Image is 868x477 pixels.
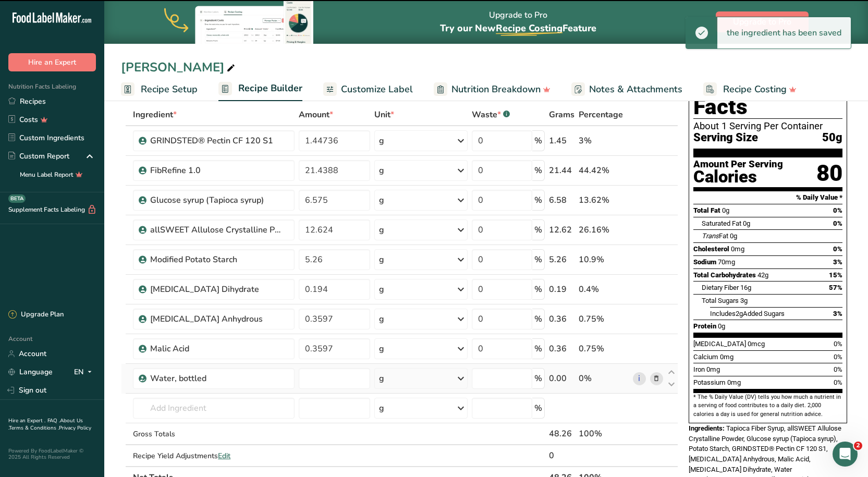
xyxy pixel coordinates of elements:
[141,82,198,96] span: Recipe Setup
[589,82,682,96] span: Notes & Attachments
[150,372,280,385] div: Water, bottled
[833,310,842,317] span: 3%
[549,313,574,325] div: 0.36
[740,284,751,291] span: 16g
[379,194,384,206] div: g
[702,284,739,291] span: Dietary Fiber
[549,253,574,266] div: 5.26
[833,219,842,227] span: 0%
[710,310,785,317] span: Includes Added Sugars
[150,194,280,206] div: Glucose syrup (Tapioca syrup)
[717,17,851,48] div: the ingredient has been saved
[47,417,60,424] a: FAQ .
[451,82,541,96] span: Nutrition Breakdown
[693,258,716,266] span: Sodium
[579,372,629,385] div: 0%
[718,258,735,266] span: 70mg
[693,353,718,361] span: Calcium
[722,206,729,214] span: 0g
[816,160,842,187] div: 80
[693,271,756,279] span: Total Carbohydrates
[579,253,629,266] div: 10.9%
[702,232,728,240] span: Fat
[693,131,758,144] span: Serving Size
[549,194,574,206] div: 6.58
[8,363,53,381] a: Language
[549,108,574,121] span: Grams
[379,313,384,325] div: g
[822,131,842,144] span: 50g
[693,365,705,373] span: Iron
[150,343,280,355] div: Malic Acid
[829,284,842,291] span: 57%
[579,108,623,121] span: Percentage
[702,297,739,304] span: Total Sugars
[693,340,746,348] span: [MEDICAL_DATA]
[693,191,842,204] section: % Daily Value *
[693,169,783,185] div: Calories
[693,206,720,214] span: Total Fat
[730,232,737,240] span: 0g
[579,343,629,355] div: 0.75%
[854,442,862,450] span: 2
[8,417,45,424] a: Hire an Expert .
[693,121,842,131] div: About 1 Serving Per Container
[133,398,294,419] input: Add Ingredient
[379,372,384,385] div: g
[571,78,682,101] a: Notes & Attachments
[218,77,302,102] a: Recipe Builder
[834,340,842,348] span: 0%
[549,343,574,355] div: 0.36
[8,53,96,71] button: Hire an Expert
[434,78,551,101] a: Nutrition Breakdown
[379,343,384,355] div: g
[379,283,384,296] div: g
[121,78,198,101] a: Recipe Setup
[693,378,726,386] span: Potassium
[833,245,842,253] span: 0%
[579,194,629,206] div: 13.62%
[549,427,574,440] div: 48.26
[693,393,842,419] section: * The % Daily Value (DV) tells you how much a nutrient in a serving of food contributes to a dail...
[834,378,842,386] span: 0%
[733,16,791,28] span: Upgrade to Pro
[8,417,83,432] a: About Us .
[736,310,743,317] span: 2g
[150,134,280,147] div: GRINDSTED® Pectin CF 120 S1
[133,108,177,121] span: Ingredient
[833,206,842,214] span: 0%
[323,78,413,101] a: Customize Label
[472,108,510,121] div: Waste
[74,366,96,378] div: EN
[740,297,748,304] span: 3g
[689,424,841,473] span: Tapioca Fiber Syrup, allSWEET Allulose Crystalline Powder, Glucose syrup (Tapioca syrup), Potato ...
[689,424,725,432] span: Ingredients:
[8,448,96,460] div: Powered By FoodLabelMaker © 2025 All Rights Reserved
[703,78,797,101] a: Recipe Costing
[834,365,842,373] span: 0%
[379,224,384,236] div: g
[379,253,384,266] div: g
[238,81,302,95] span: Recipe Builder
[440,22,596,34] span: Try our New Feature
[549,283,574,296] div: 0.19
[757,271,768,279] span: 42g
[8,194,26,203] div: BETA
[218,451,230,461] span: Edit
[834,353,842,361] span: 0%
[374,108,394,121] span: Unit
[440,1,596,44] div: Upgrade to Pro
[743,219,750,227] span: 0g
[549,224,574,236] div: 12.62
[748,340,765,348] span: 0mcg
[706,365,720,373] span: 0mg
[693,160,783,169] div: Amount Per Serving
[718,322,725,330] span: 0g
[731,245,744,253] span: 0mg
[8,310,64,320] div: Upgrade Plan
[693,322,716,330] span: Protein
[133,429,294,439] div: Gross Totals
[299,108,333,121] span: Amount
[549,164,574,177] div: 21.44
[829,271,842,279] span: 15%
